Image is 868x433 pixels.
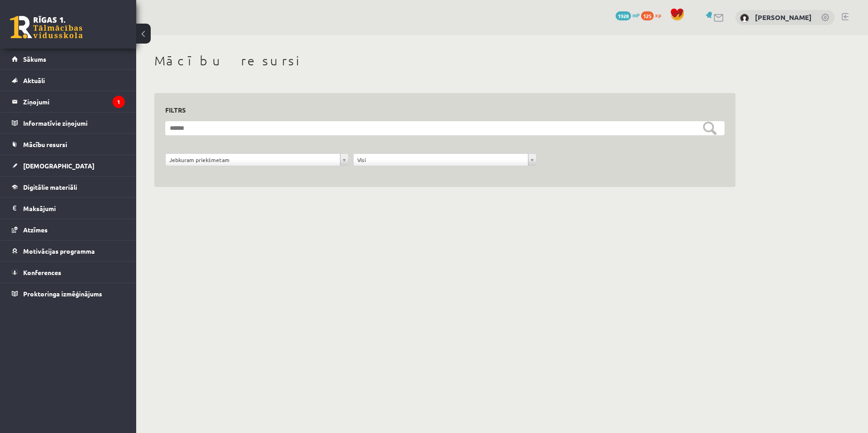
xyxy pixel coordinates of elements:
a: Sākums [12,49,125,69]
span: Konferences [23,268,61,276]
a: Jebkuram priekšmetam [166,154,348,166]
span: 1928 [616,11,631,20]
span: Digitālie materiāli [23,183,77,191]
a: Ziņojumi1 [12,91,125,112]
a: Rīgas 1. Tālmācības vidusskola [10,16,83,39]
legend: Informatīvie ziņojumi [23,113,125,133]
i: 1 [113,96,125,108]
a: Aktuāli [12,70,125,91]
a: [PERSON_NAME] [755,13,812,22]
a: Proktoringa izmēģinājums [12,283,125,304]
span: Motivācijas programma [23,247,95,255]
a: Konferences [12,262,125,283]
a: Motivācijas programma [12,241,125,261]
legend: Ziņojumi [23,91,125,112]
a: Atzīmes [12,219,125,240]
a: [DEMOGRAPHIC_DATA] [12,155,125,176]
legend: Maksājumi [23,198,125,219]
span: xp [655,11,661,19]
span: Aktuāli [23,76,45,84]
h1: Mācību resursi [154,53,735,69]
a: Informatīvie ziņojumi [12,113,125,133]
img: Krists Salmins [740,14,749,23]
a: 1928 mP [616,11,640,19]
span: Atzīmes [23,226,48,234]
h3: Filtrs [165,104,714,116]
span: Visi [357,154,524,166]
span: mP [632,11,640,19]
a: Visi [354,154,536,166]
span: 125 [641,11,654,20]
a: Digitālie materiāli [12,177,125,197]
span: [DEMOGRAPHIC_DATA] [23,162,94,170]
span: Jebkuram priekšmetam [169,154,336,166]
span: Proktoringa izmēģinājums [23,290,102,298]
a: Maksājumi [12,198,125,219]
span: Sākums [23,55,46,63]
a: 125 xp [641,11,666,19]
span: Mācību resursi [23,140,67,148]
a: Mācību resursi [12,134,125,155]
